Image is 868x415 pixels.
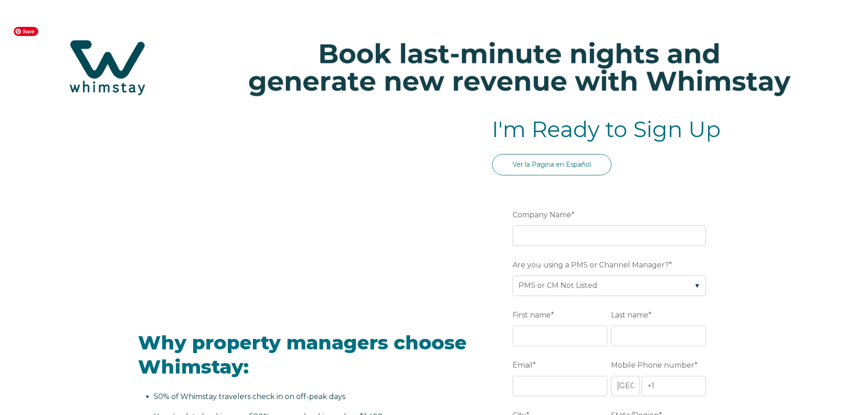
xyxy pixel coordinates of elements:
[138,331,467,379] span: Why property managers choose Whimstay:
[154,392,345,401] span: 50% of Whimstay travelers check in on off-peak days
[513,308,551,322] span: First name
[138,116,477,318] iframe: undefined
[513,258,669,272] span: Are you using a PMS or Channel Manager?
[9,22,859,113] img: Hubspot header for SSOB (4)
[611,358,694,372] span: Mobile Phone number
[513,358,533,372] span: Email
[513,208,571,222] span: Company Name
[492,154,611,175] a: Ver la Pagina en Español
[14,27,38,36] span: Save
[492,116,721,143] span: I'm Ready to Sign Up
[611,308,648,322] span: Last name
